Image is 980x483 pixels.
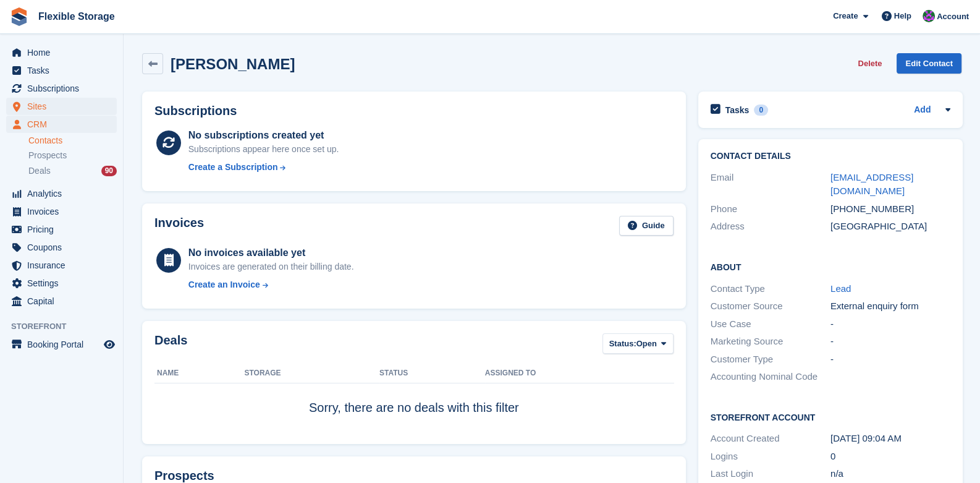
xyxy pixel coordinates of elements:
div: [GEOGRAPHIC_DATA] [830,220,950,234]
th: Status [379,364,485,383]
span: Invoices [27,203,101,220]
div: - [830,317,950,331]
div: Invoices are generated on their billing date. [188,260,354,273]
a: menu [6,80,117,97]
button: Delete [853,53,887,74]
div: 90 [101,166,117,176]
div: Customer Type [711,353,830,367]
span: Capital [27,293,101,310]
span: Coupons [27,239,101,256]
span: Tasks [27,62,101,79]
a: menu [6,336,117,353]
div: Account Created [711,432,830,446]
a: Flexible Storage [33,6,120,27]
div: No subscriptions created yet [188,128,339,143]
div: n/a [830,467,950,481]
div: - [830,353,950,367]
th: Storage [244,364,379,383]
h2: Invoices [154,216,204,236]
div: No invoices available yet [188,246,354,260]
div: Address [711,220,830,234]
a: Create an Invoice [188,278,354,291]
a: menu [6,275,117,292]
span: Open [636,338,657,350]
span: Settings [27,275,101,292]
span: Home [27,44,101,61]
a: Preview store [102,337,117,352]
div: - [830,335,950,349]
div: External enquiry form [830,299,950,314]
span: Pricing [27,221,101,238]
a: menu [6,98,117,115]
button: Status: Open [602,333,674,354]
span: Sites [27,98,101,115]
div: Phone [711,202,830,216]
a: menu [6,293,117,310]
a: Edit Contact [897,53,961,74]
div: Email [711,171,830,199]
a: Create a Subscription [188,161,339,174]
span: Deals [28,165,51,177]
img: Daniel Douglas [923,10,935,22]
div: [PHONE_NUMBER] [830,202,950,216]
div: Accounting Nominal Code [711,370,830,384]
a: Contacts [28,135,117,147]
a: menu [6,203,117,220]
div: [DATE] 09:04 AM [830,432,950,446]
span: Booking Portal [27,336,101,353]
div: Create an Invoice [188,278,260,291]
h2: Storefront Account [711,411,951,423]
h2: About [711,260,951,273]
h2: Contact Details [711,152,951,161]
a: menu [6,185,117,202]
th: Name [154,364,244,383]
a: menu [6,116,117,133]
a: Guide [619,216,674,236]
span: Subscriptions [27,80,101,97]
div: Last Login [711,467,830,481]
a: menu [6,62,117,79]
span: Analytics [27,185,101,202]
span: Account [937,11,969,23]
div: Subscriptions appear here once set up. [188,143,339,156]
a: [EMAIL_ADDRESS][DOMAIN_NAME] [830,172,913,197]
span: Status: [609,338,636,350]
a: Deals 90 [28,165,117,177]
img: stora-icon-8386f47178a22dfd0bd8f6a31ec36ba5ce8667c1dd55bd0f319d3a0aa187defe.svg [10,7,28,26]
h2: Prospects [154,469,214,483]
a: menu [6,44,117,61]
h2: [PERSON_NAME] [171,56,295,72]
span: Help [894,10,911,22]
span: Sorry, there are no deals with this filter [309,401,519,414]
a: menu [6,257,117,274]
a: menu [6,239,117,256]
div: Create a Subscription [188,161,278,174]
a: menu [6,221,117,238]
span: Insurance [27,257,101,274]
div: Logins [711,450,830,464]
span: CRM [27,116,101,133]
span: Create [833,10,858,22]
div: Contact Type [711,282,830,296]
th: Assigned to [485,364,674,383]
h2: Deals [154,333,187,356]
h2: Subscriptions [154,104,674,118]
div: 0 [830,450,950,464]
a: Lead [830,283,851,294]
div: 0 [754,105,768,116]
div: Use Case [711,317,830,331]
div: Customer Source [711,299,830,314]
div: Marketing Source [711,335,830,349]
span: Prospects [28,150,67,161]
a: Add [914,103,931,118]
h2: Tasks [725,105,750,116]
span: Storefront [11,320,123,333]
a: Prospects [28,149,117,162]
